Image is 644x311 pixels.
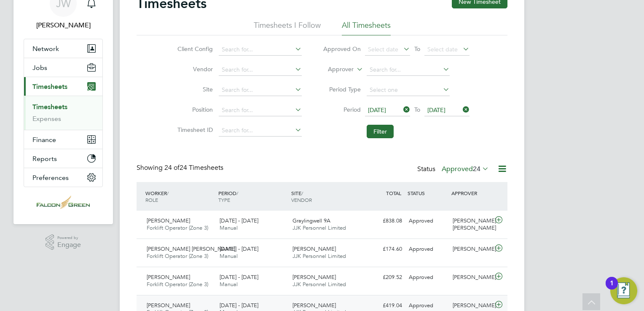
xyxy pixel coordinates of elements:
div: WORKER [143,185,216,207]
span: / [167,190,169,196]
input: Select one [367,84,450,96]
span: Network [32,45,59,53]
span: Jobs [32,64,47,72]
span: [PERSON_NAME] [292,302,336,309]
span: JJK Personnel Limited [292,252,346,260]
div: [PERSON_NAME] [PERSON_NAME] [449,214,493,235]
div: [PERSON_NAME] [449,242,493,256]
span: Forklift Operator (Zone 3) [147,224,208,231]
span: To [412,43,423,54]
label: Approver [316,65,354,74]
img: falcongreen-logo-retina.png [37,196,90,209]
li: Timesheets I Follow [254,20,321,35]
label: Period Type [323,86,361,93]
button: Reports [24,149,102,168]
span: JJK Personnel Limited [292,224,346,231]
span: Timesheets [32,83,67,91]
li: All Timesheets [342,20,391,35]
span: [DATE] - [DATE] [220,217,258,224]
div: SITE [289,185,362,207]
div: Status [417,164,491,175]
span: VENDOR [291,196,312,203]
span: Engage [57,241,81,249]
label: Position [175,106,213,113]
span: / [236,190,238,196]
span: Powered by [57,234,81,241]
span: [PERSON_NAME] [147,302,190,309]
a: Timesheets [32,103,67,111]
input: Search for... [219,125,302,137]
span: [DATE] [427,106,445,114]
button: Network [24,39,102,58]
span: To [412,104,423,115]
label: Client Config [175,45,213,53]
span: [DATE] - [DATE] [220,302,258,309]
input: Search for... [219,64,302,76]
div: STATUS [405,185,449,201]
a: Go to home page [24,196,103,209]
input: Search for... [219,44,302,56]
div: Showing [137,164,225,172]
div: 1 [610,283,614,294]
span: Select date [368,46,398,53]
div: Timesheets [24,96,102,130]
div: £838.08 [362,214,405,228]
span: Forklift Operator (Zone 3) [147,281,208,288]
div: £174.60 [362,242,405,256]
input: Search for... [367,64,450,76]
span: [PERSON_NAME] [PERSON_NAME] [147,245,235,252]
span: [PERSON_NAME] [292,273,336,281]
span: 24 of [164,164,180,172]
span: Manual [220,252,238,260]
span: Graylingwell 9A [292,217,330,224]
span: [DATE] - [DATE] [220,273,258,281]
div: PERIOD [216,185,289,207]
span: John Whyte [24,20,103,30]
button: Open Resource Center, 1 new notification [610,277,637,304]
button: Filter [367,125,394,138]
span: 24 [473,165,480,173]
span: [DATE] - [DATE] [220,245,258,252]
div: APPROVER [449,185,493,201]
span: Forklift Operator (Zone 3) [147,252,208,260]
label: Vendor [175,65,213,73]
label: Period [323,106,361,113]
label: Approved On [323,45,361,53]
span: [DATE] [368,106,386,114]
a: Expenses [32,115,61,123]
span: Reports [32,155,57,163]
label: Approved [442,165,489,173]
button: Jobs [24,58,102,77]
span: / [301,190,303,196]
span: Finance [32,136,56,144]
span: Preferences [32,174,69,182]
div: Approved [405,242,449,256]
div: Approved [405,271,449,284]
label: Timesheet ID [175,126,213,134]
button: Timesheets [24,77,102,96]
div: Approved [405,214,449,228]
div: [PERSON_NAME] [449,271,493,284]
span: TOTAL [386,190,401,196]
a: Powered byEngage [46,234,81,250]
div: £209.52 [362,271,405,284]
span: [PERSON_NAME] [147,217,190,224]
input: Search for... [219,84,302,96]
span: [PERSON_NAME] [147,273,190,281]
span: Select date [427,46,458,53]
button: Preferences [24,168,102,187]
span: JJK Personnel Limited [292,281,346,288]
span: TYPE [218,196,230,203]
input: Search for... [219,105,302,116]
span: Manual [220,281,238,288]
label: Site [175,86,213,93]
span: 24 Timesheets [164,164,223,172]
span: Manual [220,224,238,231]
span: ROLE [145,196,158,203]
span: [PERSON_NAME] [292,245,336,252]
button: Finance [24,130,102,149]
